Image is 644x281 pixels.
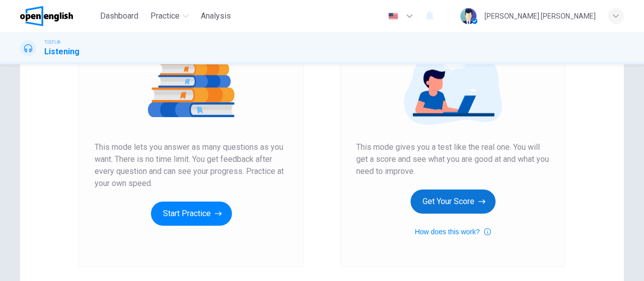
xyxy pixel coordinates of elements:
span: This mode gives you a test like the real one. You will get a score and see what you are good at a... [356,141,549,177]
button: Practice [146,7,193,25]
h1: Listening [44,46,79,58]
span: Practice [150,10,180,22]
img: OpenEnglish logo [20,6,73,26]
span: Dashboard [100,10,138,22]
button: Analysis [197,7,235,25]
button: Get Your Score [411,190,496,214]
button: Start Practice [151,202,232,226]
img: en [387,13,399,20]
button: Dashboard [96,7,142,25]
span: This mode lets you answer as many questions as you want. There is no time limit. You get feedback... [95,141,288,190]
button: How does this work? [415,226,491,238]
span: TOEFL® [44,39,60,46]
div: [PERSON_NAME] [PERSON_NAME] [485,10,596,22]
span: Analysis [201,10,231,22]
a: OpenEnglish logo [20,6,96,26]
img: Profile picture [460,8,476,24]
